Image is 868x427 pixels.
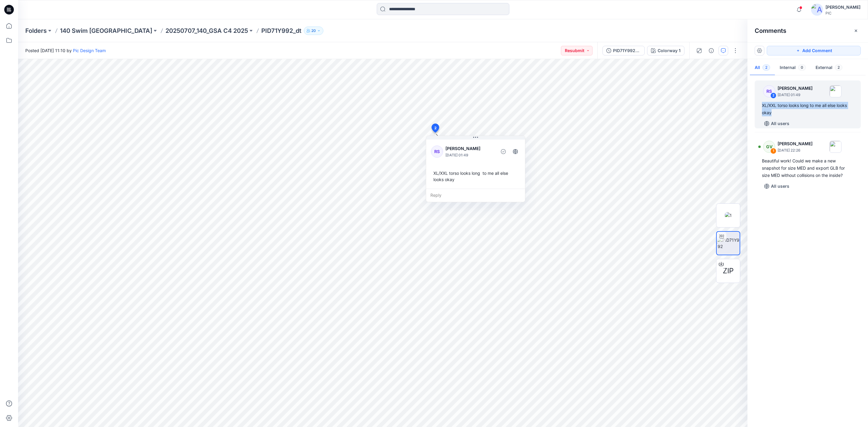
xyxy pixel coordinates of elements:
a: Pic Design Team [73,48,106,53]
span: ZIP [723,265,734,276]
img: avatar [811,4,823,16]
div: PIC [826,11,860,15]
button: All users [762,181,792,191]
div: [PERSON_NAME] [826,4,860,11]
button: Internal [775,60,811,76]
p: All users [771,120,789,127]
div: Beautiful work! Could we make a new snapshot for size MED and export GLB for size MED without col... [762,157,854,179]
a: 20250707_140_GSA C4 2025 [165,27,248,35]
div: RS [431,146,443,158]
p: All users [771,183,789,190]
p: [DATE] 22:26 [778,147,813,153]
div: 1 [770,148,776,154]
div: GV [763,141,775,153]
p: [PERSON_NAME] [778,140,813,147]
span: Posted [DATE] 11:10 by [25,47,106,54]
button: PID71Y992_gsa [602,46,645,55]
p: [PERSON_NAME] [445,145,495,152]
div: 2 [770,93,776,99]
span: 2 [835,64,842,71]
img: 1 [725,212,732,218]
img: PID71Y992 [718,237,740,250]
h2: Comments [755,27,786,34]
p: [DATE] 01:49 [445,152,495,158]
button: External [811,60,847,76]
div: XL/XXL torso looks long to me all else looks okay [431,168,520,185]
button: 20 [304,27,323,35]
p: [DATE] 01:49 [778,92,813,98]
p: [PERSON_NAME] [778,85,813,92]
div: XL/XXL torso looks long to me all else looks okay [762,102,854,116]
span: 0 [798,64,806,71]
div: Reply [426,189,525,202]
div: RS [763,85,775,97]
button: Details [706,46,716,55]
div: Colorway 1 [658,47,681,54]
button: All [750,60,775,76]
div: PID71Y992_gsa [613,47,641,54]
span: 2 [763,64,770,71]
button: Add Comment [767,46,861,55]
a: 140 Swim [GEOGRAPHIC_DATA] [60,27,152,35]
p: PID71Y992_dt [261,27,301,35]
button: All users [762,119,792,128]
p: 20 [311,27,316,34]
a: Folders [25,27,47,35]
span: 2 [434,125,437,131]
button: Colorway 1 [647,46,684,55]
